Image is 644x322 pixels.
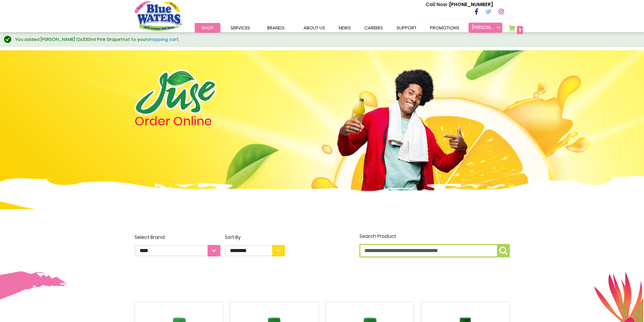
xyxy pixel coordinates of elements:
a: 1 [508,25,523,35]
div: Sort By [225,234,285,241]
a: store logo [135,1,182,31]
p: [PHONE_NUMBER] [426,1,493,8]
button: Search Product [497,244,510,257]
h4: Order Online [135,115,285,127]
a: shopping cart [147,36,178,43]
span: Brands [267,25,285,31]
a: careers [358,23,390,33]
img: logo [135,70,216,115]
img: man.png [336,57,468,202]
select: Sort By [225,245,285,256]
a: support [390,23,423,33]
a: Promotions [423,23,466,33]
select: Select Brand [135,245,220,256]
span: Services [231,25,250,31]
span: Shop [201,25,214,31]
a: News [332,23,358,33]
a: [PERSON_NAME] [469,23,502,33]
span: Call Now : [426,1,449,8]
a: about us [297,23,332,33]
label: Search Product [359,233,510,257]
div: You added [PERSON_NAME] 12x330ml Pink Grapefruit to your . [15,36,637,43]
img: search-icon.png [499,247,507,255]
span: 1 [519,27,521,33]
label: Select Brand [135,234,220,256]
input: Search Product [359,244,510,257]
